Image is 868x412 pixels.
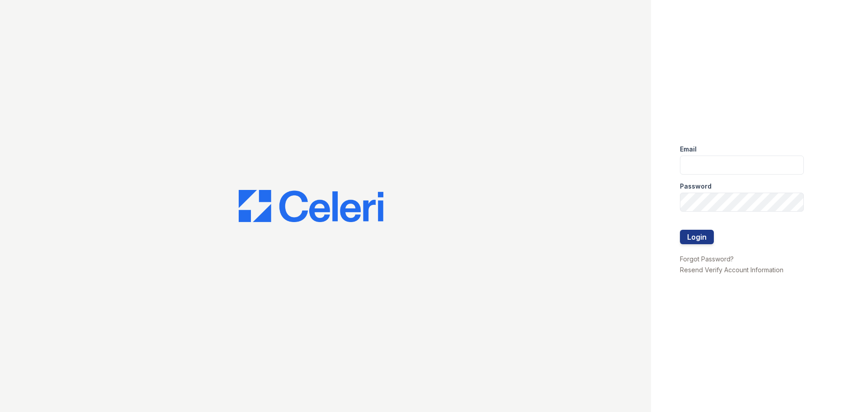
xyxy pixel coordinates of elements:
[680,230,714,244] button: Login
[680,145,697,154] label: Email
[680,266,783,274] a: Resend Verify Account Information
[239,190,383,223] img: CE_Logo_Blue-a8612792a0a2168367f1c8372b55b34899dd931a85d93a1a3d3e32e68fde9ad4.png
[680,255,734,263] a: Forgot Password?
[680,182,712,191] label: Password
